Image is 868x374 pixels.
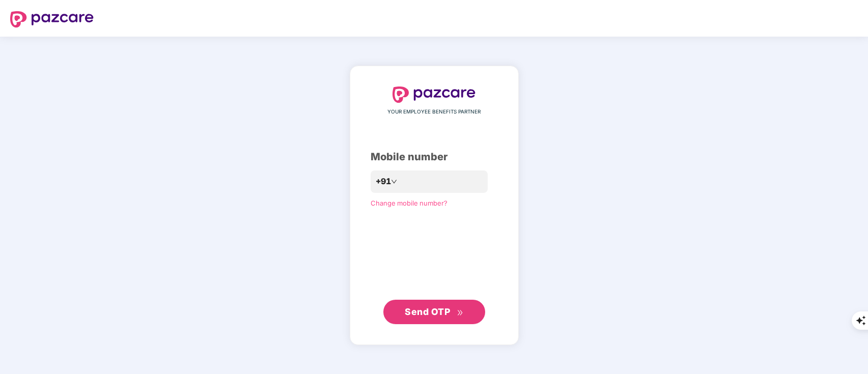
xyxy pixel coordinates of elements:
div: Mobile number [371,149,498,165]
button: Send OTPdouble-right [383,300,485,324]
span: +91 [376,175,391,188]
span: Send OTP [405,306,450,317]
a: Change mobile number? [371,199,447,207]
span: down [391,179,397,185]
span: YOUR EMPLOYEE BENEFITS PARTNER [387,108,481,116]
span: double-right [457,309,463,316]
img: logo [393,87,476,103]
img: logo [10,11,94,27]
